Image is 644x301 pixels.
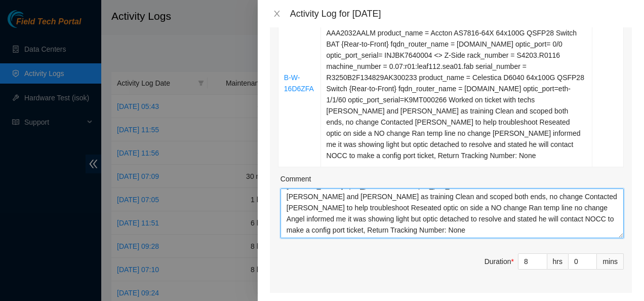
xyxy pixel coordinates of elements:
[547,253,569,270] div: hrs
[485,256,514,267] div: Duration
[290,8,632,19] div: Activity Log for [DATE]
[284,73,314,93] a: B-W-16D6ZFA
[280,189,624,238] textarea: Comment
[270,9,284,19] button: Close
[280,173,311,184] label: Comment
[273,10,281,18] span: close
[597,253,624,270] div: mins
